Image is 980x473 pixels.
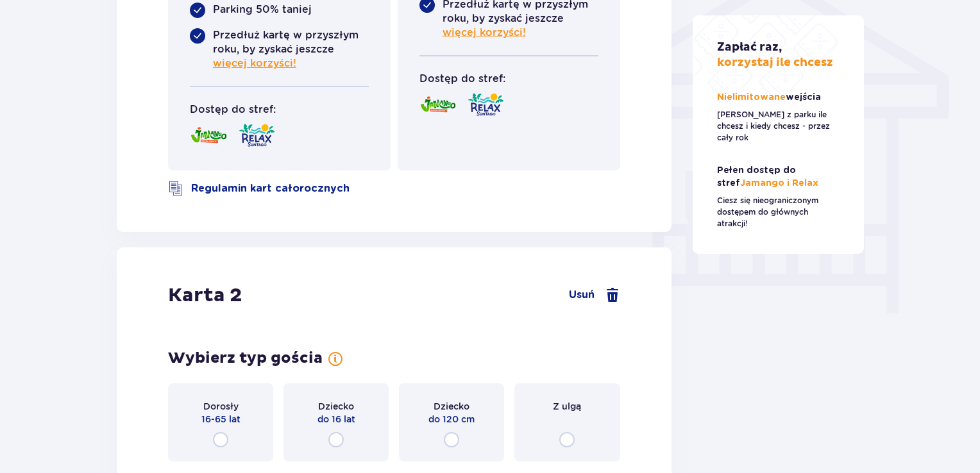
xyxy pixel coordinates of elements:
span: Dziecko [318,400,354,413]
span: do 16 lat [317,413,355,426]
a: Regulamin kart całorocznych [191,181,350,195]
button: Usuń [569,288,620,303]
img: roundedCheckBlue.4a3460b82ef5fd2642f707f390782c34.svg [190,28,205,44]
p: Nielimitowane [717,91,824,104]
span: Zapłać raz, [717,40,782,54]
p: Usuń [569,288,595,302]
span: Dziecko [434,400,469,413]
span: do 120 cm [428,413,475,426]
span: Parking 50% taniej [213,3,312,15]
p: Dostęp do stref: [419,72,505,86]
p: Dostęp do stref: [190,103,276,117]
span: 16-65 lat [201,413,241,426]
img: roundedCheckBlue.4a3460b82ef5fd2642f707f390782c34.svg [190,3,205,18]
span: Dorosły [203,400,239,413]
p: Wybierz typ gościa [168,349,323,368]
p: Przedłuż kartę w przyszłym roku, by zyskać jeszcze [213,28,369,71]
a: więcej korzyści! [443,26,526,40]
p: [PERSON_NAME] z parku ile chcesz i kiedy chcesz - przez cały rok [717,109,840,144]
span: wejścia [786,93,821,102]
a: więcej korzyści! [213,56,296,71]
span: Z ulgą [553,400,581,413]
p: Jamango i Relax [717,164,840,190]
span: Pełen dostęp do stref [717,166,796,188]
p: Karta 2 [168,283,242,308]
p: Ciesz się nieograniczonym dostępem do głównych atrakcji! [717,195,840,229]
p: korzystaj ile chcesz [717,40,833,71]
